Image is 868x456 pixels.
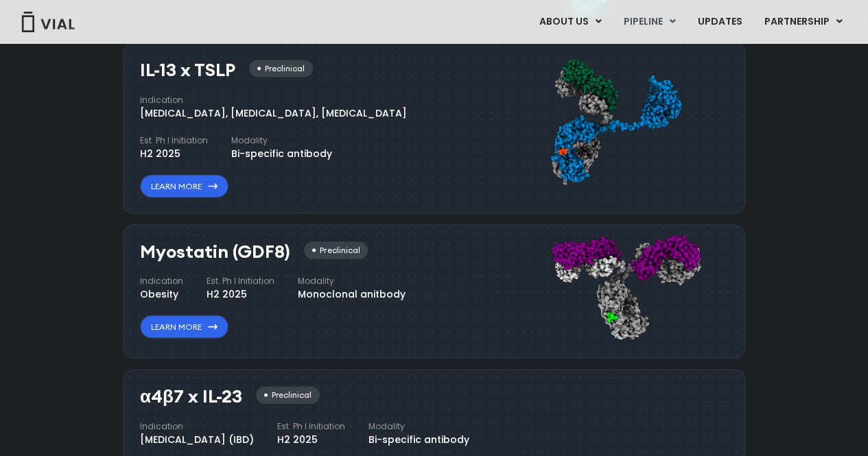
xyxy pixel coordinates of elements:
[687,10,753,34] a: UPDATES
[256,386,320,403] div: Preclinical
[21,12,75,32] img: Vial Logo
[231,134,332,146] h4: Modality
[753,10,854,34] a: PARTNERSHIPMenu Toggle
[140,60,235,80] h3: IL-13 x TSLP
[368,420,469,432] h4: Modality
[207,274,274,287] h4: Est. Ph I Initiation
[140,146,208,160] div: H2 2025
[298,274,406,287] h4: Modality
[277,420,345,432] h4: Est. Ph I Initiation
[140,287,183,301] div: Obesity
[140,432,254,446] div: [MEDICAL_DATA] (IBD)
[304,241,368,259] div: Preclinical
[249,60,313,77] div: Preclinical
[140,93,407,106] h4: Indication
[140,315,228,338] a: Learn More
[613,10,686,34] a: PIPELINEMenu Toggle
[231,146,332,160] div: Bi-specific antibody
[140,174,228,197] a: Learn More
[298,287,406,301] div: Monoclonal anitbody
[140,134,208,146] h4: Est. Ph I Initiation
[140,274,183,287] h4: Indication
[140,241,290,261] h3: Myostatin (GDF8)
[140,106,407,120] div: [MEDICAL_DATA], [MEDICAL_DATA], [MEDICAL_DATA]
[140,386,242,406] h3: α4β7 x IL-23
[207,287,274,301] div: H2 2025
[368,432,469,446] div: Bi-specific antibody
[528,10,612,34] a: ABOUT USMenu Toggle
[140,420,254,432] h4: Indication
[277,432,345,446] div: H2 2025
